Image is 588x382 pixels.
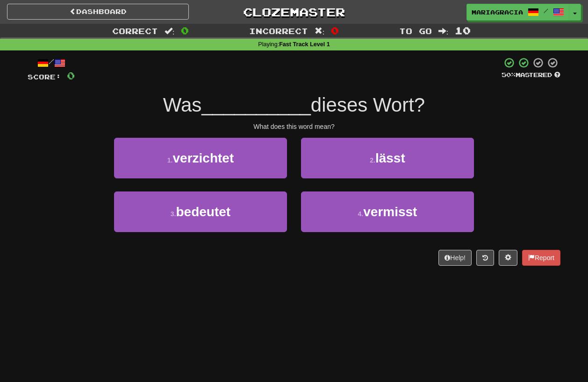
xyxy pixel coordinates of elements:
[301,191,474,232] button: 4.vermisst
[203,4,385,20] a: Clozemaster
[176,205,231,219] span: bedeutet
[438,27,449,35] span: :
[370,156,375,164] small: 2 .
[375,151,405,165] span: lässt
[167,156,173,164] small: 1 .
[28,122,560,131] div: What does this word mean?
[201,94,311,116] span: __________
[399,26,432,35] span: To go
[165,27,175,35] span: :
[311,94,425,116] span: dieses Wort?
[455,25,471,36] span: 10
[172,151,234,165] span: verzichtet
[171,210,176,218] small: 3 .
[114,138,287,178] button: 1.verzichtet
[163,94,201,116] span: Was
[114,191,287,232] button: 3.bedeutet
[7,4,189,20] a: Dashboard
[315,27,325,35] span: :
[358,210,364,218] small: 4 .
[279,41,330,48] strong: Fast Track Level 1
[249,26,308,35] span: Incorrect
[112,26,158,35] span: Correct
[466,4,569,21] a: mariagracia /
[301,138,474,178] button: 2.lässt
[544,7,548,14] span: /
[181,25,189,36] span: 0
[331,25,339,36] span: 0
[476,250,494,266] button: Round history (alt+y)
[522,250,560,266] button: Report
[472,8,523,16] span: mariagracia
[28,73,61,81] span: Score:
[502,71,516,78] span: 50 %
[502,71,560,79] div: Mastered
[363,205,417,219] span: vermisst
[438,250,472,266] button: Help!
[28,57,75,69] div: /
[67,70,75,81] span: 0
